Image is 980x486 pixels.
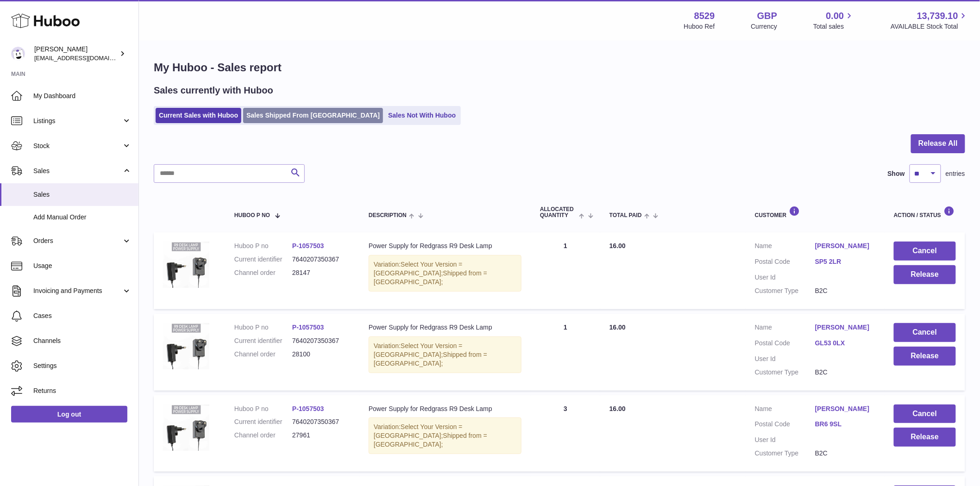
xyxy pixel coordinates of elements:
[374,351,487,367] span: Shipped from = [GEOGRAPHIC_DATA];
[755,420,815,431] dt: Postal Code
[292,417,350,426] dd: 7640207350367
[33,167,122,175] span: Sales
[292,431,350,440] dd: 27961
[234,336,292,345] dt: Current identifier
[234,255,292,264] dt: Current identifier
[292,405,324,412] a: P-1057503
[755,368,815,377] dt: Customer Type
[292,336,350,345] dd: 7640207350367
[154,60,965,75] h1: My Huboo - Sales report
[374,423,463,439] span: Select Your Version = [GEOGRAPHIC_DATA];
[33,287,122,295] span: Invoicing and Payments
[609,212,642,218] span: Total paid
[684,22,715,31] div: Huboo Ref
[755,449,815,458] dt: Customer Type
[385,108,459,123] a: Sales Not With Huboo
[33,142,122,150] span: Stock
[609,242,626,249] span: 16.00
[11,406,127,423] a: Log out
[755,339,815,350] dt: Postal Code
[894,242,956,261] button: Cancel
[946,169,965,178] span: entries
[751,22,778,31] div: Currency
[243,108,383,123] a: Sales Shipped From [GEOGRAPHIC_DATA]
[894,206,956,218] div: Action / Status
[33,190,132,199] span: Sales
[11,47,25,61] img: internalAdmin-8529@internal.huboo.com
[755,242,815,253] dt: Name
[33,361,132,370] span: Settings
[374,261,463,277] span: Select Your Version = [GEOGRAPHIC_DATA];
[33,312,132,320] span: Cases
[815,323,875,332] a: [PERSON_NAME]
[369,323,521,332] div: Power Supply for Redgrass R9 Desk Lamp
[815,257,875,266] a: SP5 2LR
[33,213,132,222] span: Add Manual Order
[369,212,407,218] span: Description
[540,206,577,218] span: ALLOCATED Quantity
[33,336,132,345] span: Channels
[826,10,844,22] span: 0.00
[156,108,241,123] a: Current Sales with Huboo
[531,232,600,309] td: 1
[755,323,815,334] dt: Name
[234,242,292,250] dt: Huboo P no
[234,350,292,359] dt: Channel order
[369,255,521,292] div: Variation:
[292,268,350,277] dd: 28147
[755,405,815,416] dt: Name
[894,347,956,366] button: Release
[755,206,875,218] div: Customer
[891,10,969,31] a: 13,739.10 AVAILABLE Stock Total
[813,22,854,31] span: Total sales
[33,92,132,100] span: My Dashboard
[33,237,122,245] span: Orders
[163,405,209,451] img: Power-Supply-24v.jpg
[33,262,132,270] span: Usage
[163,242,209,288] img: Power-Supply-24v.jpg
[234,323,292,332] dt: Huboo P no
[894,323,956,342] button: Cancel
[33,117,122,125] span: Listings
[234,212,270,218] span: Huboo P no
[815,405,875,413] a: [PERSON_NAME]
[292,242,324,249] a: P-1057503
[292,324,324,331] a: P-1057503
[374,342,463,358] span: Select Your Version = [GEOGRAPHIC_DATA];
[234,431,292,440] dt: Channel order
[815,449,875,458] dd: B2C
[369,405,521,413] div: Power Supply for Redgrass R9 Desk Lamp
[815,339,875,348] a: GL53 0LX
[815,242,875,250] a: [PERSON_NAME]
[234,417,292,426] dt: Current identifier
[755,436,815,444] dt: User Id
[755,355,815,363] dt: User Id
[894,265,956,284] button: Release
[531,314,600,391] td: 1
[888,169,905,178] label: Show
[34,45,118,62] div: [PERSON_NAME]
[369,242,521,250] div: Power Supply for Redgrass R9 Desk Lamp
[917,10,958,22] span: 13,739.10
[815,420,875,429] a: BR6 9SL
[755,273,815,282] dt: User Id
[154,84,273,97] h2: Sales currently with Huboo
[33,386,132,395] span: Returns
[894,428,956,447] button: Release
[813,10,854,31] a: 0.00 Total sales
[757,10,777,22] strong: GBP
[609,324,626,331] span: 16.00
[369,336,521,373] div: Variation:
[531,395,600,472] td: 3
[234,405,292,413] dt: Huboo P no
[891,22,969,31] span: AVAILABLE Stock Total
[755,257,815,268] dt: Postal Code
[369,417,521,454] div: Variation:
[911,134,965,153] button: Release All
[34,54,136,62] span: [EMAIL_ADDRESS][DOMAIN_NAME]
[815,368,875,377] dd: B2C
[234,268,292,277] dt: Channel order
[755,287,815,295] dt: Customer Type
[894,405,956,424] button: Cancel
[292,255,350,264] dd: 7640207350367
